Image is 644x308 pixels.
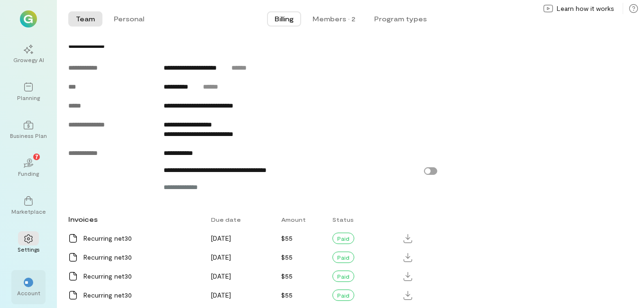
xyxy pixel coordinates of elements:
div: Recurring net30 [83,272,200,281]
button: Billing [267,11,301,27]
a: Planning [11,75,46,109]
div: Marketplace [11,208,46,215]
div: Recurring net30 [83,253,200,262]
span: [DATE] [211,272,231,280]
span: $55 [281,234,293,242]
div: Paid [332,233,354,244]
div: Business Plan [10,132,47,139]
div: Planning [17,94,40,101]
a: Funding [11,151,46,185]
div: Settings [18,245,40,253]
a: Business Plan [11,113,46,147]
div: Invoices [63,210,205,229]
button: Personal [106,11,152,27]
div: Recurring net30 [83,290,200,300]
span: $55 [281,291,293,299]
span: [DATE] [211,253,231,261]
div: Paid [332,252,354,263]
div: Recurring net30 [83,234,200,243]
div: Growegy AI [13,56,44,63]
span: Learn how it works [557,4,614,13]
button: Team [68,11,102,27]
span: [DATE] [211,234,231,242]
a: Marketplace [11,189,46,223]
button: Program types [367,11,434,27]
div: Members · 2 [313,14,355,24]
span: $55 [281,272,293,280]
a: Growegy AI [11,37,46,71]
div: Account [17,289,40,297]
div: Status [327,211,400,228]
button: Members · 2 [305,11,363,27]
span: Billing [275,14,294,24]
div: Amount [276,211,327,228]
div: Funding [18,170,39,177]
div: Due date [205,211,275,228]
span: 7 [35,152,38,161]
div: Paid [332,290,354,301]
a: Settings [11,226,46,261]
div: Paid [332,271,354,282]
span: $55 [281,253,293,261]
span: [DATE] [211,291,231,299]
